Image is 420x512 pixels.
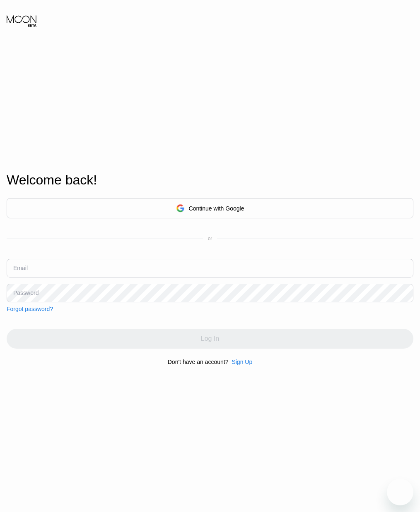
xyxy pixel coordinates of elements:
[13,265,28,271] div: Email
[7,306,53,312] div: Forgot password?
[168,359,229,365] div: Don't have an account?
[208,236,212,242] div: or
[13,289,39,296] div: Password
[7,172,413,188] div: Welcome back!
[7,198,413,218] div: Continue with Google
[228,359,252,365] div: Sign Up
[232,359,252,365] div: Sign Up
[189,205,244,212] div: Continue with Google
[387,479,413,505] iframe: Button to launch messaging window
